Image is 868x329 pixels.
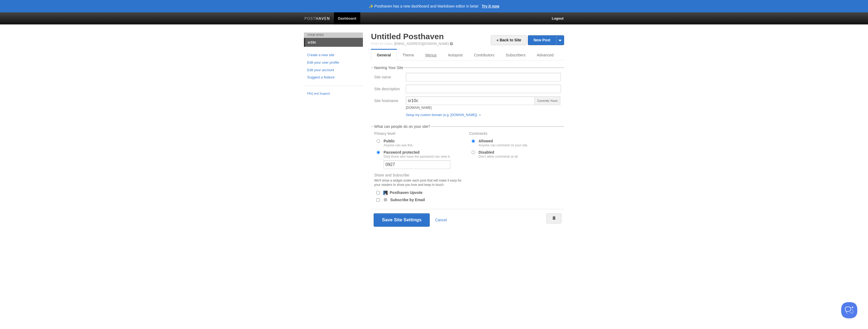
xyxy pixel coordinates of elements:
[334,12,360,24] a: Dashboard
[374,99,403,104] label: Site hostname
[531,50,559,60] a: Advanced
[307,75,360,80] a: Suggest a feature
[479,155,518,158] div: Don't allow comments at all.
[307,91,360,96] a: FAQ and Support
[374,132,466,137] label: Privacy level
[374,173,466,188] label: Share and Subscribe
[305,38,363,47] a: sr10c
[304,32,363,38] li: Your Sites
[397,50,420,60] a: Theme
[374,213,430,227] button: Save Site Settings
[469,132,561,137] label: Comments
[373,125,431,128] legend: What can people do on your site?
[435,218,447,222] a: Cancel
[374,178,466,187] div: We'll show a widget under each post that will make it easy for your readers to show you love and ...
[307,60,360,66] a: Edit your user profile
[371,50,397,60] a: General
[841,302,857,318] iframe: Help Scout Beacon - Open
[384,144,413,147] div: Anyone can see this.
[374,87,403,92] label: Site description
[384,150,450,158] label: Password protected
[535,96,560,105] span: Currently Yours
[420,50,442,60] a: Menus
[371,42,393,45] span: Post by Email
[390,191,422,194] label: Posthaven Upvote
[548,12,568,24] a: Logout
[442,50,468,60] a: Autopost
[491,35,527,45] a: « Back to Site
[500,50,531,60] a: Subscribers
[390,198,425,202] label: Subscribe by Email
[371,32,444,41] a: Untitled Posthaven
[482,4,499,8] a: Try it now
[373,66,404,70] legend: Naming Your Site
[307,52,360,58] a: Create a new site
[406,113,481,117] a: Setup my custom domain (e.g. [DOMAIN_NAME]) »
[479,144,528,147] div: Anyone can comment on your site.
[394,42,449,46] a: [EMAIL_ADDRESS][DOMAIN_NAME]
[304,17,330,21] img: Posthaven-bar
[468,50,500,60] a: Contributors
[374,75,403,80] label: Site name
[406,106,535,109] div: [DOMAIN_NAME]
[479,150,518,158] label: Disabled
[384,155,450,158] div: Only those who have the password can view it.
[479,139,528,147] label: Allowed
[369,4,479,8] header: ✨ Posthaven has a new dashboard and Markdown editor in beta!
[384,139,413,147] label: Public
[528,35,564,45] a: New Post
[307,67,360,73] a: Edit your account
